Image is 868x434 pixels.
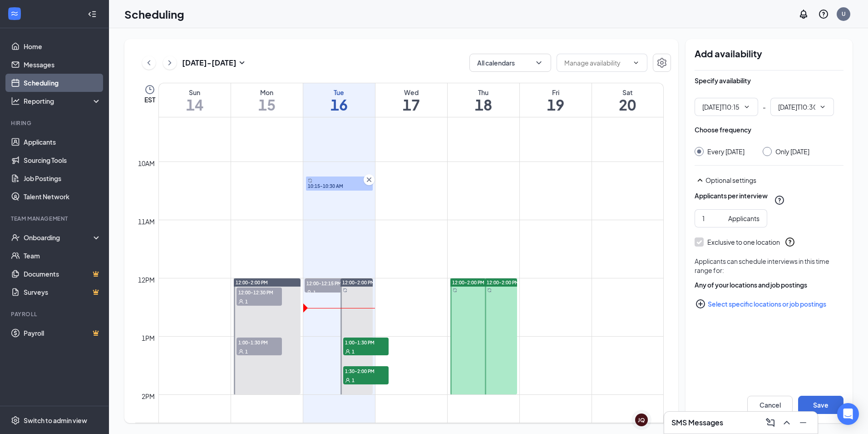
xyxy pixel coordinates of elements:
h2: Add availability [695,48,843,59]
a: Team [24,247,101,265]
div: Optional settings [705,176,843,185]
svg: SmallChevronUp [695,175,705,186]
div: Any of your locations and job postings [695,280,843,289]
h1: 16 [303,97,375,112]
svg: Sync [343,288,347,293]
h3: [DATE] - [DATE] [182,58,237,68]
div: Applicants [728,213,759,223]
span: 12:00-2:00 PM [452,279,484,286]
button: Minimize [796,415,810,430]
svg: User [345,349,350,354]
svg: ChevronDown [534,58,543,67]
div: Switch to admin view [24,416,87,425]
svg: Sync [487,288,492,293]
a: Sourcing Tools [24,151,101,169]
div: Hiring [11,119,99,127]
button: ChevronRight [163,56,177,70]
span: 1:00-1:30 PM [237,338,282,347]
svg: Sync [308,178,312,183]
a: Talent Network [24,187,101,206]
svg: ChevronUp [781,417,792,428]
h1: 14 [159,97,231,112]
svg: Analysis [11,96,20,106]
a: September 20, 2025 [592,83,664,117]
button: Save [798,396,843,414]
span: 12:00-12:15 PM [305,278,350,288]
div: 12pm [136,275,157,285]
a: DocumentsCrown [24,265,101,283]
svg: WorkstreamLogo [10,9,19,18]
button: Cancel [747,396,793,414]
button: Select specific locations or job postingsPlusCircle [695,295,843,313]
div: Sun [159,88,231,97]
span: 1 [313,289,316,296]
div: Team Management [11,215,99,222]
svg: QuestionInfo [818,9,829,20]
svg: ChevronDown [632,59,640,66]
svg: User [238,299,244,304]
div: Optional settings [695,175,843,186]
a: Scheduling [24,74,101,92]
div: Wed [375,88,447,97]
span: 1 [352,377,355,384]
div: Thu [448,88,519,97]
div: Only [DATE] [775,147,809,156]
a: September 16, 2025 [303,83,375,117]
div: Onboarding [24,233,94,242]
h1: 20 [592,97,664,112]
svg: PlusCircle [695,298,706,309]
svg: QuestionInfo [784,237,795,247]
span: 12:00-2:00 PM [342,279,375,286]
div: Specify availability [695,76,751,85]
h1: Scheduling [124,6,184,22]
div: Exclusive to one location [707,237,780,247]
input: Manage availability [564,58,629,68]
div: Applicants per interview [695,191,768,200]
a: Settings [653,54,671,72]
button: All calendarsChevronDown [469,54,551,72]
span: 10:15-10:30 AM [308,183,371,189]
h3: SMS Messages [671,418,723,428]
div: Open Intercom Messenger [837,403,859,425]
button: ComposeMessage [763,415,778,430]
a: Home [24,37,101,56]
button: ChevronUp [779,415,794,430]
svg: ChevronLeft [144,57,153,68]
svg: Collapse [88,10,97,19]
span: 12:00-2:00 PM [487,279,519,286]
svg: User [238,349,244,354]
svg: User [345,378,350,383]
svg: Clock [144,84,155,95]
span: 12:00-2:00 PM [236,279,268,286]
h1: 18 [448,97,519,112]
div: Reporting [24,96,102,106]
a: Messages [24,56,101,74]
div: Fri [520,88,592,97]
span: 1:30-2:00 PM [343,366,389,375]
a: September 19, 2025 [520,83,592,117]
h1: 15 [231,97,303,112]
svg: SmallChevronDown [237,57,247,68]
div: 1pm [140,333,157,343]
a: September 17, 2025 [375,83,447,117]
div: 10am [136,158,157,168]
h1: 19 [520,97,592,112]
a: PayrollCrown [24,324,101,342]
svg: Settings [656,57,667,68]
svg: Minimize [798,417,809,428]
svg: UserCheck [11,233,20,242]
h1: 17 [375,97,447,112]
svg: ComposeMessage [765,417,776,428]
div: Applicants can schedule interviews in this time range for: [695,257,843,275]
div: Payroll [11,310,99,318]
svg: User [306,290,312,295]
a: September 18, 2025 [448,83,519,117]
svg: ChevronDown [743,103,750,111]
a: September 15, 2025 [231,83,303,117]
span: 1 [245,298,248,305]
span: 12:00-12:30 PM [237,288,282,297]
a: September 14, 2025 [159,83,231,117]
a: Job Postings [24,169,101,187]
div: 2pm [140,391,157,401]
div: Mon [231,88,303,97]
